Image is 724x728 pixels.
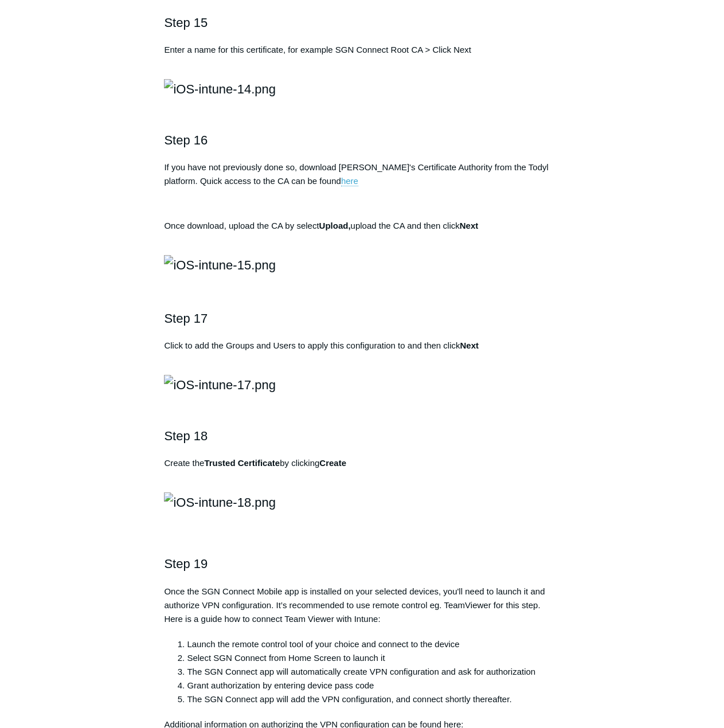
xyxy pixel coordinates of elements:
p: Once download, upload the CA by select upload the CA and then click [164,219,559,246]
li: The SGN Connect app will automatically create VPN configuration and ask for authorization [187,665,559,679]
strong: Create [319,458,346,468]
h2: Step 17 [164,308,559,328]
li: Select SGN Connect from Home Screen to launch it [187,651,559,665]
strong: Upload, [319,221,351,230]
strong: Trusted Certificate [204,458,280,468]
li: The SGN Connect app will add the VPN configuration, and connect shortly thereafter. [187,692,559,706]
img: iOS-intune-17.png [164,375,276,395]
p: If you have not previously done so, download [PERSON_NAME]'s Certificate Authority from the Todyl... [164,161,559,188]
h2: Step 18 [164,406,559,446]
p: Create the by clicking [164,456,559,484]
p: Enter a name for this certificate, for example SGN Connect Root CA > Click Next [164,43,559,71]
h2: Step 19 [164,554,559,574]
li: Launch the remote control tool of your choice and connect to the device [187,637,559,651]
p: Once the SGN Connect Mobile app is installed on your selected devices, you'll need to launch it a... [164,585,559,626]
img: iOS-intune-15.png [164,255,276,275]
h2: Step 16 [164,110,559,150]
img: iOS-intune-18.png [164,492,276,512]
strong: Next [460,221,479,230]
img: iOS-intune-14.png [164,79,276,99]
a: here [341,176,358,186]
strong: Next [460,340,479,350]
p: Click to add the Groups and Users to apply this configuration to and then click [164,339,559,366]
li: Grant authorization by entering device pass code [187,679,559,692]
